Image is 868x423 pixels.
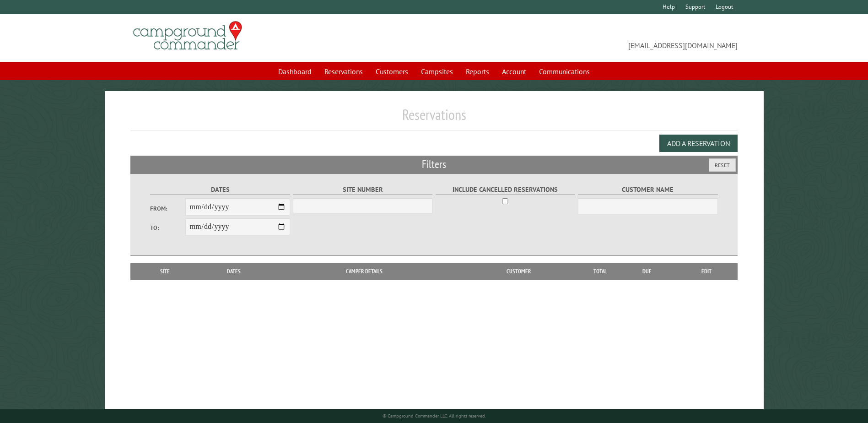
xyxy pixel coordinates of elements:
[709,158,736,172] button: Reset
[195,263,273,280] th: Dates
[618,263,676,280] th: Due
[273,63,317,80] a: Dashboard
[383,413,486,419] small: © Campground Commander LLC. All rights reserved.
[534,63,595,80] a: Communications
[436,184,575,195] label: Include Cancelled Reservations
[150,184,290,195] label: Dates
[676,263,738,280] th: Edit
[659,135,738,152] button: Add a Reservation
[496,63,532,80] a: Account
[130,156,737,173] h2: Filters
[460,63,495,80] a: Reports
[434,25,738,51] span: [EMAIL_ADDRESS][DOMAIN_NAME]
[582,263,618,280] th: Total
[293,184,432,195] label: Site Number
[319,63,368,80] a: Reservations
[150,204,185,213] label: From:
[130,106,737,131] h1: Reservations
[415,63,458,80] a: Campsites
[455,263,582,280] th: Customer
[273,263,455,280] th: Camper Details
[130,18,245,54] img: Campground Commander
[370,63,414,80] a: Customers
[150,223,185,232] label: To:
[135,263,194,280] th: Site
[578,184,717,195] label: Customer Name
